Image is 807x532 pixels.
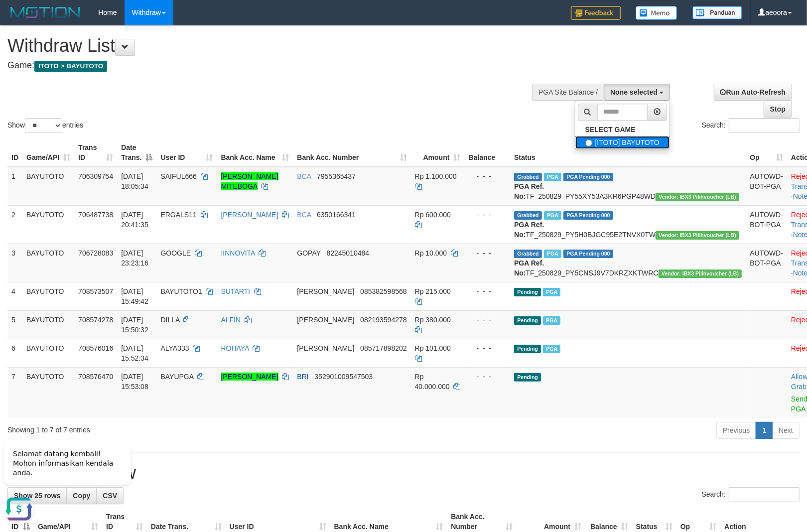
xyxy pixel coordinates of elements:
span: [DATE] 20:41:35 [121,211,148,229]
span: [DATE] 15:52:34 [121,344,148,362]
th: Balance [465,138,511,167]
span: DILLA [160,316,179,324]
div: - - - [469,372,507,382]
th: User ID: activate to sort column ascending [156,138,217,167]
span: [PERSON_NAME] [297,316,354,324]
a: ROHAYA [221,344,249,352]
td: AUTOWD-BOT-PGA [746,167,787,206]
td: BAYUTOTO [22,339,74,367]
span: [DATE] 15:49:42 [121,287,148,305]
a: 1 [756,422,773,439]
span: Selamat datang kembali! Mohon informasikan kendala anda. [13,15,113,42]
h4: Game: [7,61,528,71]
b: SELECT GAME [585,126,636,133]
span: Rp 380.000 [415,316,451,324]
b: PGA Ref. No: [514,182,544,200]
td: BAYUTOTO [22,282,74,310]
span: BRI [297,373,308,381]
button: None selected [604,84,670,101]
label: [ITOTO] BAYUTOTO [575,136,670,149]
a: Run Auto-Refresh [714,84,792,101]
button: Open LiveChat chat widget [4,60,34,90]
th: Status [510,138,746,167]
td: AUTOWD-BOT-PGA [746,244,787,282]
span: [DATE] 18:05:34 [121,172,148,190]
span: Pending [514,316,541,325]
span: 708573507 [78,287,113,295]
span: Marked by aeojona [544,250,561,258]
span: Copy 82245010484 to clipboard [327,249,370,257]
td: 5 [7,310,22,339]
span: Vendor URL: https://dashboard.q2checkout.com/secure [656,231,739,240]
span: Rp 10.000 [415,249,447,257]
th: Date Trans.: activate to sort column descending [117,138,156,167]
img: MOTION_logo.png [7,5,83,20]
span: Vendor URL: https://dashboard.q2checkout.com/secure [656,193,739,201]
a: [PERSON_NAME] [221,373,278,381]
div: - - - [469,343,507,353]
span: Pending [514,345,541,353]
span: BAYUPGA [160,373,193,381]
span: BAYUTOTO1 [160,287,202,295]
span: [DATE] 15:50:32 [121,316,148,334]
h1: Withdraw List [7,36,528,56]
b: PGA Ref. No: [514,221,544,239]
span: PGA Pending [563,250,613,258]
a: SELECT GAME [575,123,670,136]
span: [DATE] 23:23:16 [121,249,148,267]
span: Copy 6350166341 to clipboard [317,211,356,219]
div: - - - [469,286,507,296]
div: PGA Site Balance / [532,84,604,101]
td: 1 [7,167,22,206]
a: Next [772,422,800,439]
span: Pending [514,373,541,382]
span: Grabbed [514,250,542,258]
a: [PERSON_NAME] MITEBOGA [221,172,278,190]
a: Previous [716,422,756,439]
td: 7 [7,367,22,418]
td: TF_250829_PY5CNSJ9V7DKRZXKTWRC [510,244,746,282]
b: PGA Ref. No: [514,259,544,277]
th: Trans ID: activate to sort column ascending [74,138,117,167]
th: Amount: activate to sort column ascending [411,138,465,167]
select: Showentries [25,118,62,133]
span: GOOGLE [160,249,191,257]
div: - - - [469,248,507,258]
img: Feedback.jpg [571,6,621,20]
span: [PERSON_NAME] [297,287,354,295]
span: Copy 085717898202 to clipboard [360,344,406,352]
span: Rp 600.000 [415,211,451,219]
span: BCA [297,211,311,219]
span: ITOTO > BAYUTOTO [34,61,107,72]
td: 2 [7,205,22,244]
img: panduan.png [692,6,742,19]
span: Grabbed [514,211,542,220]
span: Copy 085382598568 to clipboard [360,287,406,295]
td: TF_250829_PY55XY53A3KR6PGP48WD [510,167,746,206]
th: Bank Acc. Number: activate to sort column ascending [293,138,410,167]
span: Pending [514,288,541,296]
td: AUTOWD-BOT-PGA [746,205,787,244]
td: 4 [7,282,22,310]
td: BAYUTOTO [22,205,74,244]
th: ID [7,138,22,167]
h1: Latest Withdraw [7,463,800,483]
span: 708574278 [78,316,113,324]
input: Search: [729,118,800,133]
td: TF_250829_PY5H0BJGC95E2TNVX0TW [510,205,746,244]
td: BAYUTOTO [22,367,74,418]
span: Rp 101.000 [415,344,451,352]
span: Marked by aeojona [544,173,561,181]
span: 706487738 [78,211,113,219]
div: - - - [469,171,507,181]
td: BAYUTOTO [22,167,74,206]
span: PGA Pending [563,211,613,220]
span: Rp 215.000 [415,287,451,295]
span: 708576470 [78,373,113,381]
span: [PERSON_NAME] [297,344,354,352]
span: PGA Pending [563,173,613,181]
td: BAYUTOTO [22,310,74,339]
span: 706309754 [78,172,113,180]
label: Show entries [7,118,83,133]
a: [PERSON_NAME] [221,211,278,219]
